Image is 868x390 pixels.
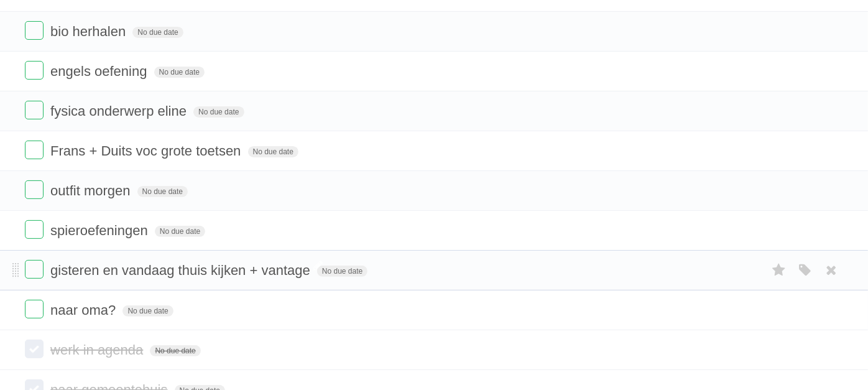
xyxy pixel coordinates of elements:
[132,27,183,38] span: No due date
[248,146,298,157] span: No due date
[25,61,44,80] label: Done
[50,63,150,79] span: engels oefening
[50,143,244,159] span: Frans + Duits voc grote toetsen
[25,220,44,239] label: Done
[154,67,205,78] span: No due date
[317,266,367,277] span: No due date
[25,260,44,279] label: Done
[150,345,200,356] span: No due date
[50,183,133,198] span: outfit morgen
[25,21,44,40] label: Done
[767,260,791,281] label: Star task
[25,300,44,318] label: Done
[50,302,119,318] span: naar oma?
[50,262,313,278] span: gisteren en vandaag thuis kijken + vantage
[122,305,173,317] span: No due date
[25,340,44,358] label: Done
[50,342,146,358] span: werk in agenda
[137,186,188,197] span: No due date
[50,223,151,238] span: spieroefeningen
[50,103,190,119] span: fysica onderwerp eline
[25,141,44,159] label: Done
[25,101,44,119] label: Done
[155,226,205,237] span: No due date
[25,180,44,199] label: Done
[50,24,129,39] span: bio herhalen
[193,106,244,118] span: No due date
